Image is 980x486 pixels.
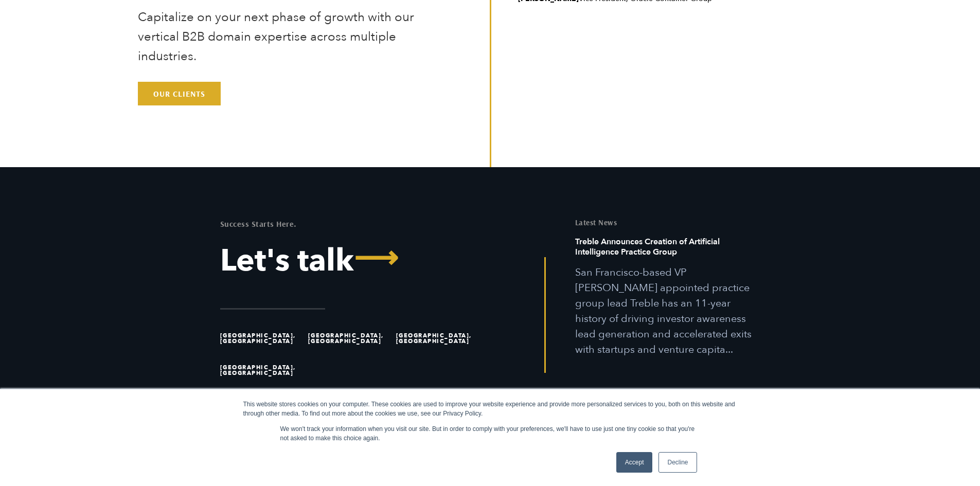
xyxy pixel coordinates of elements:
h6: Treble Announces Creation of Artificial Intelligence Practice Group [575,237,760,265]
li: [GEOGRAPHIC_DATA], [GEOGRAPHIC_DATA] [308,322,391,354]
a: Let's Talk [220,245,483,276]
p: We won't track your information when you visit our site. But in order to comply with your prefere... [280,424,700,443]
h5: Latest News [575,219,760,226]
a: Decline [658,452,697,473]
a: Our Clients [138,82,221,105]
mark: Success Starts Here. [220,219,297,229]
a: Accept [616,452,653,473]
li: [GEOGRAPHIC_DATA], [GEOGRAPHIC_DATA] [396,322,479,354]
a: Read this article [575,237,760,357]
p: Capitalize on your next phase of growth with our vertical B2B domain expertise across multiple in... [138,8,422,66]
span: ⟶ [354,243,398,274]
li: [GEOGRAPHIC_DATA], [GEOGRAPHIC_DATA] [220,322,304,354]
p: San Francisco-based VP [PERSON_NAME] appointed practice group lead Treble has an 11-year history ... [575,265,760,357]
li: [GEOGRAPHIC_DATA], [GEOGRAPHIC_DATA] [220,354,304,386]
div: This website stores cookies on your computer. These cookies are used to improve your website expe... [243,400,737,418]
